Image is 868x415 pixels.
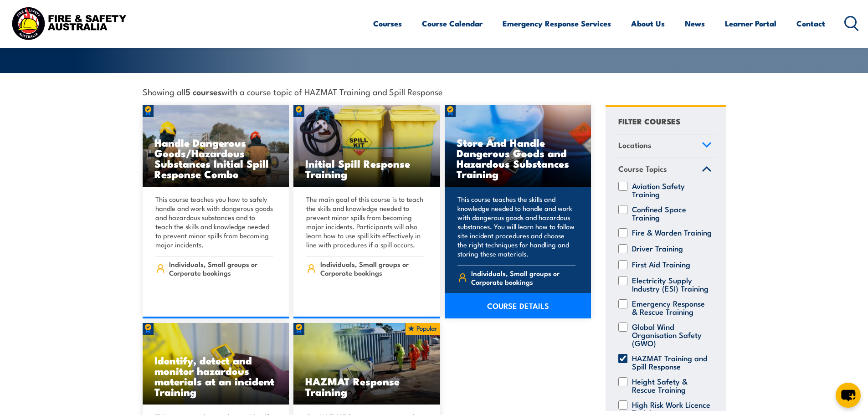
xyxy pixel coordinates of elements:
a: Emergency Response Services [503,11,611,36]
span: Individuals, Small groups or Corporate bookings [169,260,273,277]
p: This course teaches the skills and knowledge needed to handle and work with dangerous goods and h... [457,195,576,258]
a: News [685,11,705,36]
label: Global Wind Organisation Safety (GWO) [632,323,712,347]
a: Learner Portal [725,11,776,36]
label: HAZMAT Training and Spill Response [632,354,712,370]
label: Emergency Response & Rescue Training [632,299,712,316]
img: Initial Spill Response [293,105,440,187]
a: COURSE DETAILS [445,293,591,318]
h4: FILTER COURSES [618,115,680,127]
a: About Us [631,11,665,36]
strong: 5 courses [185,85,221,97]
label: Aviation Safety Training [632,182,712,198]
h3: HAZMAT Response Training [305,376,428,397]
a: HAZMAT Response Training [293,323,440,405]
img: Identify, detect and monitor hazardous materials at an incident Training [143,323,289,405]
a: Course Calendar [422,11,483,36]
span: Course Topics [618,163,667,175]
label: Confined Space Training [632,205,712,221]
span: Showing all with a course topic of HAZMAT Training and Spill Response [143,87,443,96]
p: This course teaches you how to safely handle and work with dangerous goods and hazardous substanc... [155,195,274,249]
a: Initial Spill Response Training [293,105,440,187]
h3: Handle Dangerous Goods/Hazardous Substances Initial Spill Response Combo [154,137,277,179]
img: Dangerous Goods [445,105,591,187]
label: Height Safety & Rescue Training [632,377,712,394]
button: chat-button [836,383,861,408]
a: Handle Dangerous Goods/Hazardous Substances Initial Spill Response Combo [143,105,289,187]
h3: Identify, detect and monitor hazardous materials at an incident Training [154,355,277,397]
span: Locations [618,139,652,151]
a: Course Topics [614,158,716,182]
label: Driver Training [632,244,683,253]
a: Store And Handle Dangerous Goods and Hazardous Substances Training [445,105,591,187]
h3: Store And Handle Dangerous Goods and Hazardous Substances Training [457,137,580,179]
img: Fire Team Operations [143,105,289,187]
img: HAZMAT Response course [293,323,440,405]
span: Individuals, Small groups or Corporate bookings [471,269,575,286]
label: Electricity Supply Industry (ESI) Training [632,276,712,292]
span: Individuals, Small groups or Corporate bookings [320,260,425,277]
a: Locations [614,134,716,158]
a: Contact [796,11,825,36]
label: First Aid Training [632,260,690,269]
label: Fire & Warden Training [632,228,712,237]
p: The main goal of this course is to teach the skills and knowledge needed to prevent minor spills ... [306,195,425,249]
h3: Initial Spill Response Training [305,158,428,179]
a: Courses [373,11,402,36]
